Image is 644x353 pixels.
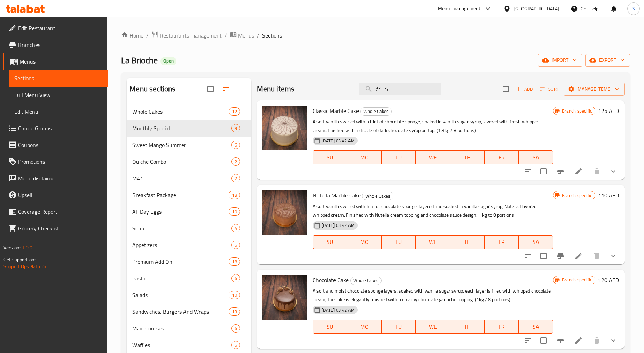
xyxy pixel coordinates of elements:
[231,341,240,349] div: items
[438,5,481,13] div: Menu-management
[485,150,519,164] button: FR
[362,192,393,200] div: Whole Cakes
[18,157,102,166] span: Promotions
[313,150,347,164] button: SU
[552,248,569,264] button: Branch-specific-item
[132,141,231,149] span: Sweet Mango Summer
[18,191,102,199] span: Upsell
[598,106,619,116] h6: 125 AED
[351,277,381,285] span: Whole Cakes
[18,224,102,232] span: Grocery Checklist
[232,342,240,348] span: 6
[132,257,229,266] span: Premium Add On
[229,291,240,299] div: items
[519,320,553,334] button: SA
[536,164,551,179] span: Select to update
[262,190,307,235] img: Nutella Marble Cake
[218,81,235,97] span: Sort sections
[350,237,379,247] span: MO
[3,220,108,237] a: Grocery Checklist
[232,158,240,165] span: 2
[132,174,231,182] span: M41
[121,31,630,40] nav: breadcrumb
[552,332,569,349] button: Branch-specific-item
[231,174,240,182] div: items
[574,167,583,175] a: Edit menu item
[3,255,36,264] span: Get support on:
[487,322,516,332] span: FR
[229,207,240,216] div: items
[262,31,282,40] span: Sections
[231,324,240,333] div: items
[132,224,231,232] span: Soup
[384,237,413,247] span: TU
[262,275,307,320] img: Chocolate Cake
[416,235,450,249] button: WE
[515,85,534,93] span: Add
[521,322,550,332] span: SA
[127,203,251,220] div: All Day Eggs10
[347,150,382,164] button: MO
[605,332,622,349] button: show more
[232,142,240,148] span: 6
[232,125,240,132] span: 9
[232,325,240,332] span: 6
[19,57,102,66] span: Menus
[559,108,595,114] span: Branch specific
[485,235,519,249] button: FR
[9,87,108,103] a: Full Menu View
[347,320,382,334] button: MO
[231,157,240,166] div: items
[231,241,240,249] div: items
[132,241,231,249] div: Appetizers
[559,192,595,199] span: Branch specific
[609,336,618,345] svg: Show Choices
[132,157,231,166] div: Quiche Combo
[230,31,254,40] a: Menus
[9,103,108,120] a: Edit Menu
[543,56,577,65] span: import
[535,84,564,95] span: Sort items
[132,124,231,132] span: Monthly Special
[132,341,231,349] div: Waffles
[132,274,231,282] span: Pasta
[319,138,358,144] span: [DATE] 03:42 AM
[313,275,349,285] span: Chocolate Cake
[127,270,251,287] div: Pasta6
[609,252,618,260] svg: Show Choices
[14,91,102,99] span: Full Menu View
[350,277,382,285] div: Whole Cakes
[319,222,358,229] span: [DATE] 03:42 AM
[146,31,149,40] li: /
[574,252,583,260] a: Edit menu item
[235,81,251,97] button: Add section
[127,103,251,120] div: Whole Cakes12
[3,262,48,271] a: Support.OpsPlatform
[316,322,344,332] span: SU
[160,57,176,65] div: Open
[487,153,516,163] span: FR
[498,82,513,96] span: Select section
[132,324,231,333] span: Main Courses
[229,192,239,198] span: 18
[132,291,229,299] div: Salads
[3,137,108,153] a: Coupons
[487,237,516,247] span: FR
[361,107,391,115] span: Whole Cakes
[350,153,379,163] span: MO
[3,153,108,170] a: Promotions
[598,190,619,200] h6: 110 AED
[127,237,251,253] div: Appetizers6
[232,275,240,282] span: 6
[225,31,227,40] li: /
[632,5,635,13] span: S
[229,258,239,265] span: 18
[574,336,583,345] a: Edit menu item
[160,31,222,40] span: Restaurants management
[605,248,622,264] button: show more
[313,190,361,200] span: Nutella Marble Cake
